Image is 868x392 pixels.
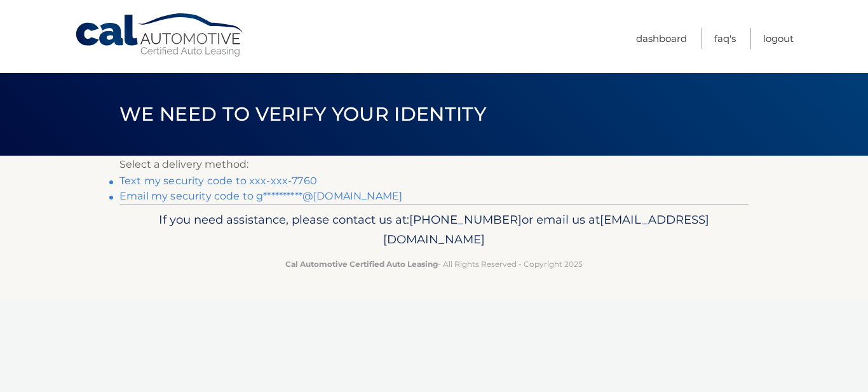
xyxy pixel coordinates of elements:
a: Cal Automotive [74,13,246,58]
a: Email my security code to g**********@[DOMAIN_NAME] [119,190,402,202]
p: Select a delivery method: [119,156,749,173]
strong: Cal Automotive Certified Auto Leasing [285,259,438,269]
a: Dashboard [636,28,687,49]
span: [PHONE_NUMBER] [409,212,522,227]
a: Logout [763,28,794,49]
span: We need to verify your identity [119,102,486,126]
p: - All Rights Reserved - Copyright 2025 [128,257,740,271]
p: If you need assistance, please contact us at: or email us at [128,210,740,250]
a: Text my security code to xxx-xxx-7760 [119,175,317,187]
a: FAQ's [714,28,736,49]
